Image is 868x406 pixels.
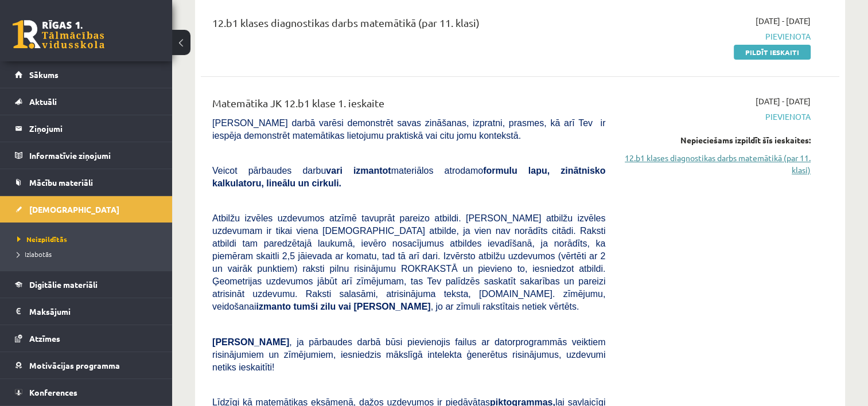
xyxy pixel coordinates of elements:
[212,213,605,311] span: Atbilžu izvēles uzdevumos atzīmē tavuprāt pareizo atbildi. [PERSON_NAME] atbilžu izvēles uzdevuma...
[212,337,289,347] span: [PERSON_NAME]
[17,249,161,259] a: Izlabotās
[212,118,605,140] span: [PERSON_NAME] darbā varēsi demonstrēt savas zināšanas, izpratni, prasmes, kā arī Tev ir iespēja d...
[29,69,59,80] span: Sākums
[29,387,77,397] span: Konferences
[15,196,158,222] a: [DEMOGRAPHIC_DATA]
[756,15,811,27] span: [DATE] - [DATE]
[212,337,605,372] span: , ja pārbaudes darbā būsi pievienojis failus ar datorprogrammās veiktiem risinājumiem un zīmējumi...
[29,96,57,107] span: Aktuāli
[756,95,811,107] span: [DATE] - [DATE]
[212,166,605,188] b: formulu lapu, zinātnisko kalkulatoru, lineālu un cirkuli.
[15,88,158,115] a: Aktuāli
[622,111,811,123] span: Pievienota
[15,61,158,88] a: Sākums
[622,152,811,176] a: 12.b1 klases diagnostikas darbs matemātikā (par 11. klasi)
[326,166,391,175] b: vari izmantot
[29,177,93,188] span: Mācību materiāli
[15,271,158,298] a: Digitālie materiāli
[212,15,605,36] div: 12.b1 klases diagnostikas darbs matemātikā (par 11. klasi)
[29,204,119,214] span: [DEMOGRAPHIC_DATA]
[15,325,158,352] a: Atzīmes
[13,20,104,49] a: Rīgas 1. Tālmācības vidusskola
[15,169,158,196] a: Mācību materiāli
[212,166,605,188] span: Veicot pārbaudes darbu materiālos atrodamo
[15,142,158,169] a: Informatīvie ziņojumi
[17,249,52,259] span: Izlabotās
[293,302,430,311] b: tumši zilu vai [PERSON_NAME]
[29,279,98,290] span: Digitālie materiāli
[29,115,158,142] legend: Ziņojumi
[622,30,811,42] span: Pievienota
[29,298,158,325] legend: Maksājumi
[29,142,158,169] legend: Informatīvie ziņojumi
[15,352,158,378] a: Motivācijas programma
[17,235,67,244] span: Neizpildītās
[734,45,811,60] a: Pildīt ieskaiti
[29,360,120,370] span: Motivācijas programma
[15,298,158,325] a: Maksājumi
[622,134,811,146] div: Nepieciešams izpildīt šīs ieskaites:
[15,115,158,142] a: Ziņojumi
[212,95,605,116] div: Matemātika JK 12.b1 klase 1. ieskaite
[256,302,291,311] b: izmanto
[17,234,161,244] a: Neizpildītās
[29,333,60,343] span: Atzīmes
[15,379,158,405] a: Konferences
